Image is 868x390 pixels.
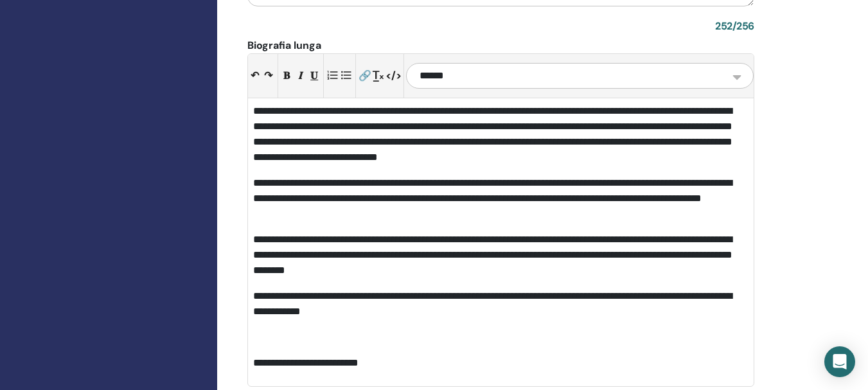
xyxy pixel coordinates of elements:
div: Open Intercom Messenger [824,346,855,377]
button: Numbered list [326,66,339,86]
span: 𝐔 [310,69,318,82]
button: 𝐁 [280,66,294,86]
p: 252 / 256 [247,20,754,32]
button: 𝑰 [294,66,307,86]
button: ↷ [261,66,275,86]
button: T̲ₓ [371,66,385,86]
button: </> [385,66,402,86]
button: 🔗 [358,66,371,86]
button: 𝐔 [308,66,321,86]
button: Bullet list [339,66,353,86]
button: ↶ [248,66,261,86]
span: Biografia lunga [247,38,321,53]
